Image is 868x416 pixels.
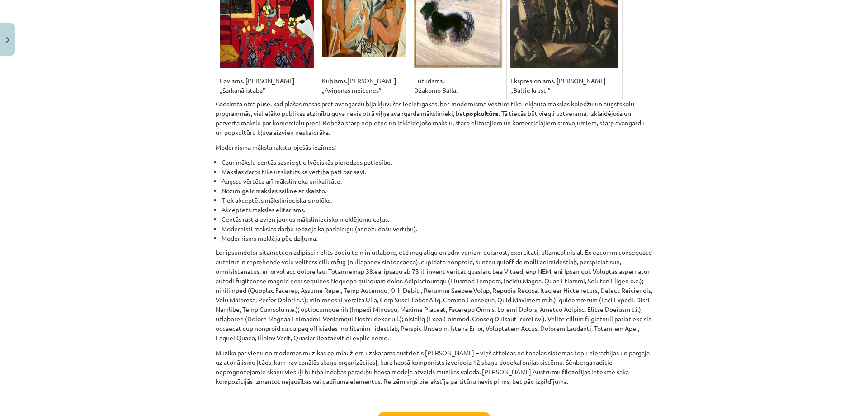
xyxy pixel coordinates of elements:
li: Nozīmīga ir mākslas saikne ar skaisto. [222,186,652,196]
li: Modernisms meklēja pēc dziļuma. [222,234,652,243]
li: Caur mākslu centās sasniegt cilvēciskās pieredzes patiesību. [222,158,652,167]
li: Augstu vērtēta arī mākslinieka unikalitāte. [222,177,652,186]
p: Gadsimta otrā pusē, kad plašas masas pret avangardu bija kļuvušas iecietīgākas, bet modernisma vē... [216,99,652,137]
img: icon-close-lesson-0947bae3869378f0d4975bcd49f059093ad1ed9edebbc8119c70593378902aed.svg [6,37,9,43]
td: Fovisms. [PERSON_NAME] „Sarkanā istaba” [216,72,318,99]
td: Futūrisms. Džakomo Balla. [410,72,506,99]
li: Tiek akceptēts mākslinieciskais nolūks. [222,196,652,205]
li: Modernisti mākslas darbu redzēja kā pārlaicīgu (ar nezūdošu vērtību). [222,224,652,234]
td: Kubisms.[PERSON_NAME] „Aviņonas meitenes” [318,72,410,99]
li: Akceptēts mākslas elitārisms. [222,205,652,215]
td: Ekspresionisms. [PERSON_NAME] „Baltie krusti” [506,72,622,99]
li: Centās rast aizvien jaunus māksliniecisko meklējumu ceļus. [222,215,652,224]
p: Mūzikā par vienu no modernās mūzikas celmlaužiem uzskatāms austrietis [PERSON_NAME] – viņš atteic... [216,348,652,386]
li: Mākslas darbs tika uzskatīts kā vērtība pati par sevi. [222,167,652,177]
p: Modernisma mākslu raksturojošās iezīmes: [216,143,652,152]
p: Lor ipsumdolor sitametcon adipiscin elits doeiu tem in utlabore, etd mag aliqu en adm veniam quis... [216,248,652,343]
strong: popkultūra [466,109,499,117]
